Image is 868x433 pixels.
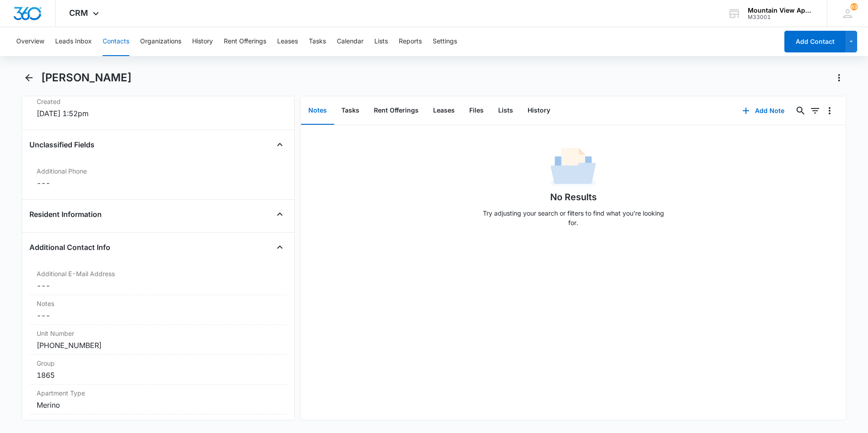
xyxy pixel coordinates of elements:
[41,71,132,85] h1: [PERSON_NAME]
[367,97,426,125] button: Rent Offerings
[37,329,280,338] label: Unit Number
[29,355,287,385] div: Group1865
[301,97,334,125] button: Notes
[69,8,88,18] span: CRM
[37,269,280,278] label: Additional E-Mail Address
[224,27,266,56] button: Rent Offerings
[832,71,846,85] button: Actions
[29,93,287,122] div: Created[DATE] 1:52pm
[399,27,422,56] button: Reports
[37,400,280,410] div: Merino
[37,280,280,291] dd: ---
[29,242,110,253] h4: Additional Contact Info
[784,31,845,52] button: Add Contact
[37,340,280,351] div: [PHONE_NUMBER]
[37,370,280,381] div: 1865
[55,27,92,56] button: Leads Inbox
[37,418,280,428] label: Vehicle #1 Information
[478,208,668,227] p: Try adjusting your search or filters to find what you’re looking for.
[426,97,462,125] button: Leases
[29,139,94,150] h4: Unclassified Fields
[273,137,287,152] button: Close
[37,310,280,321] dd: ---
[277,27,298,56] button: Leases
[850,3,858,10] div: notifications count
[433,27,457,56] button: Settings
[551,145,596,190] img: No Data
[273,240,287,254] button: Close
[733,100,793,122] button: Add Note
[520,97,557,125] button: History
[37,97,280,106] dt: Created
[37,178,280,188] dd: ---
[334,97,367,125] button: Tasks
[748,7,814,14] div: account name
[29,295,287,325] div: Notes---
[29,325,287,355] div: Unit Number[PHONE_NUMBER]
[808,104,822,118] button: Filters
[37,166,280,176] label: Additional Phone
[29,209,102,220] h4: Resident Information
[140,27,181,56] button: Organizations
[793,104,808,118] button: Search...
[273,207,287,221] button: Close
[16,27,44,56] button: Overview
[37,299,280,308] label: Notes
[103,27,129,56] button: Contacts
[822,104,837,118] button: Overflow Menu
[850,3,858,10] span: 63
[462,97,491,125] button: Files
[29,385,287,414] div: Apartment TypeMerino
[37,388,280,398] label: Apartment Type
[37,108,280,119] dd: [DATE] 1:52pm
[29,163,287,192] div: Additional Phone---
[309,27,326,56] button: Tasks
[491,97,520,125] button: Lists
[748,14,814,20] div: account id
[374,27,388,56] button: Lists
[37,358,280,368] label: Group
[22,71,36,85] button: Back
[337,27,363,56] button: Calendar
[192,27,213,56] button: History
[550,190,597,204] h1: No Results
[29,265,287,295] div: Additional E-Mail Address---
